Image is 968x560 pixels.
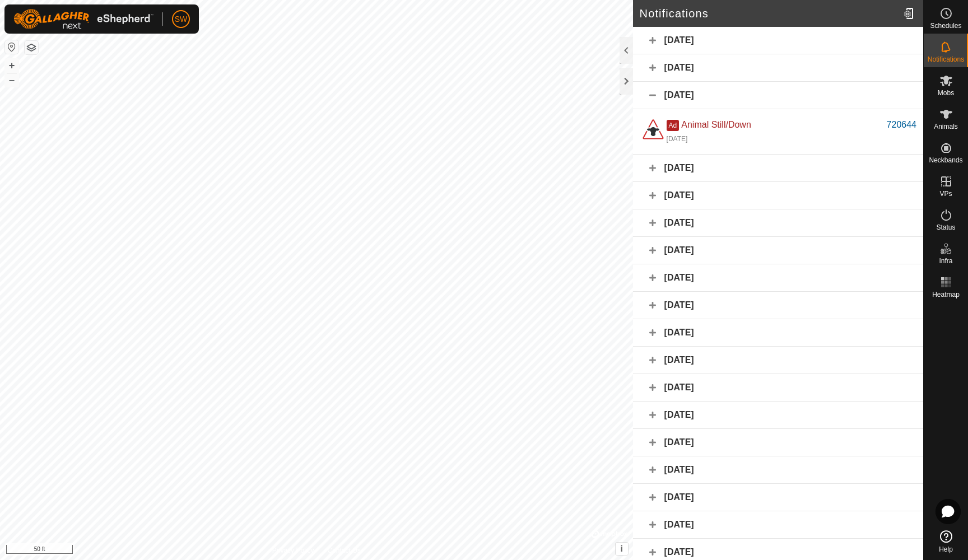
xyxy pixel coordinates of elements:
[633,264,923,292] div: [DATE]
[633,511,923,539] div: [DATE]
[633,484,923,511] div: [DATE]
[175,13,188,25] span: SW
[25,41,38,54] button: Map Layers
[633,402,923,429] div: [DATE]
[633,456,923,484] div: [DATE]
[5,59,18,72] button: +
[633,292,923,319] div: [DATE]
[633,237,923,264] div: [DATE]
[633,374,923,402] div: [DATE]
[5,40,18,54] button: Reset Map
[327,545,360,556] a: Contact Us
[633,27,923,54] div: [DATE]
[924,526,968,557] a: Help
[929,157,962,164] span: Neckbands
[633,182,923,209] div: [DATE]
[887,118,916,132] div: 720644
[620,544,622,553] span: i
[939,546,953,553] span: Help
[5,73,18,87] button: –
[272,545,314,556] a: Privacy Policy
[932,291,960,298] span: Heatmap
[633,319,923,347] div: [DATE]
[939,190,952,197] span: VPs
[633,347,923,374] div: [DATE]
[616,543,628,555] button: i
[939,258,952,264] span: Infra
[928,56,964,63] span: Notifications
[633,209,923,237] div: [DATE]
[938,90,954,96] span: Mobs
[13,9,153,29] img: Gallagher Logo
[633,54,923,82] div: [DATE]
[633,155,923,182] div: [DATE]
[681,120,751,129] span: Animal Still/Down
[640,7,899,20] h2: Notifications
[633,429,923,456] div: [DATE]
[667,134,688,144] div: [DATE]
[930,22,961,29] span: Schedules
[934,123,958,130] span: Animals
[667,120,680,131] span: Ad
[936,224,955,231] span: Status
[633,82,923,109] div: [DATE]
